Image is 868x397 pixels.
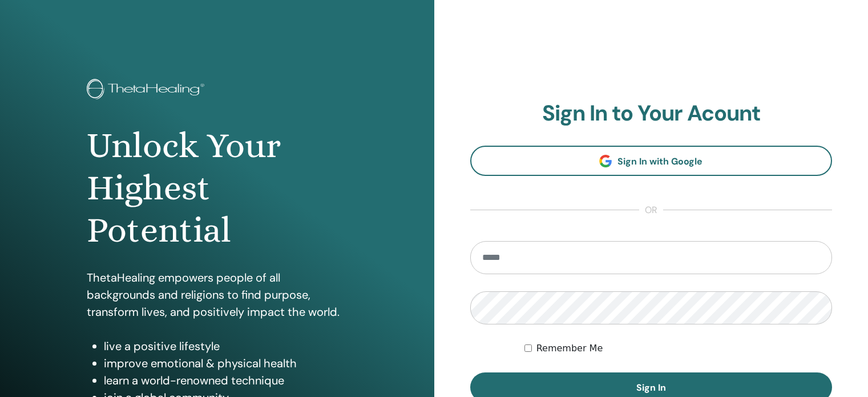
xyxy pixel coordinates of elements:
[87,125,348,252] h1: Unlock Your Highest Potential
[87,269,348,320] p: ThetaHealing empowers people of all backgrounds and religions to find purpose, transform lives, a...
[104,372,348,389] li: learn a world-renowned technique
[524,342,832,355] div: Keep me authenticated indefinitely or until I manually logout
[104,338,348,355] li: live a positive lifestyle
[104,355,348,372] li: improve emotional & physical health
[617,155,703,167] span: Sign In with Google
[636,382,666,394] span: Sign In
[470,101,833,127] h2: Sign In to Your Acount
[536,342,603,355] label: Remember Me
[639,203,663,217] span: or
[470,146,833,176] a: Sign In with Google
